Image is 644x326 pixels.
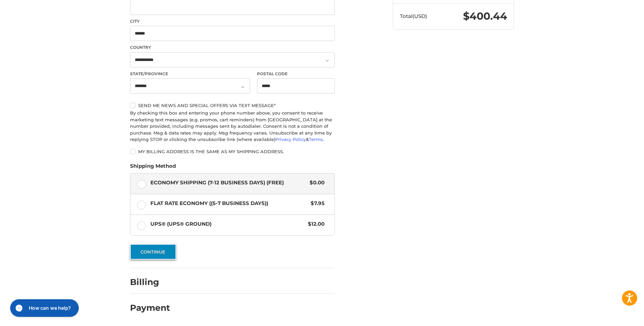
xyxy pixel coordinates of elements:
[309,137,323,142] a: Terms
[130,71,250,77] label: State/Province
[275,137,306,142] a: Privacy Policy
[130,110,335,143] div: By checking this box and entering your phone number above, you consent to receive marketing text ...
[307,200,325,207] span: $7.95
[130,103,335,108] label: Send me news and special offers via text message*
[150,200,308,207] span: Flat Rate Economy ((5-7 Business Days))
[130,44,335,50] label: Country
[150,220,305,228] span: UPS® (UPS® Ground)
[130,149,335,154] label: My billing address is the same as my shipping address.
[463,10,507,22] span: $400.44
[7,297,81,319] iframe: Gorgias live chat messenger
[130,303,170,313] h2: Payment
[305,220,325,228] span: $12.00
[150,179,307,187] span: Economy Shipping (7-12 Business Days) (Free)
[130,244,176,260] button: Continue
[130,162,176,173] legend: Shipping Method
[306,179,325,187] span: $0.00
[257,71,335,77] label: Postal Code
[130,18,335,24] label: City
[400,13,427,19] span: Total (USD)
[130,277,170,287] h2: Billing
